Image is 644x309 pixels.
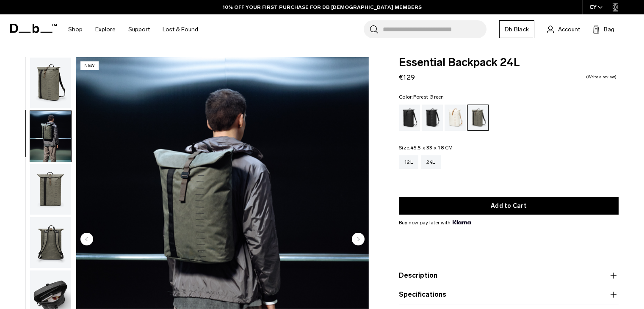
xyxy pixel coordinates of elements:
[223,3,422,11] a: 10% OFF YOUR FIRST PURCHASE FOR DB [DEMOGRAPHIC_DATA] MEMBERS
[467,105,489,131] a: Forest Green
[413,94,444,100] span: Forest Green
[399,105,420,131] a: Black Out
[399,219,471,226] span: Buy now pay later with
[499,20,534,38] a: Db Black
[399,155,418,169] a: 12L
[399,57,619,68] span: Essential Backpack 24L
[399,270,619,281] button: Description
[30,58,71,108] img: Essential Backpack 24L Forest Green
[30,111,71,162] img: Essential Backpack 24L Forest Green
[399,94,444,99] legend: Color:
[30,217,71,268] img: Essential Backpack 24L Forest Green
[399,73,415,81] span: €129
[30,217,72,268] button: Essential Backpack 24L Forest Green
[80,232,93,247] button: Previous slide
[163,14,198,44] a: Lost & Found
[558,25,580,34] span: Account
[399,197,619,215] button: Add to Cart
[453,220,471,224] img: {"height" => 20, "alt" => "Klarna"}
[80,61,99,70] p: New
[30,164,72,215] button: Essential Backpack 24L Forest Green
[445,105,466,131] a: Oatmilk
[410,145,453,151] span: 45.5 x 33 x 18 CM
[422,105,443,131] a: Charcoal Grey
[604,25,614,34] span: Bag
[593,24,614,34] button: Bag
[30,57,72,109] button: Essential Backpack 24L Forest Green
[62,14,205,44] nav: Main Navigation
[30,110,72,162] button: Essential Backpack 24L Forest Green
[586,75,616,79] a: Write a review
[399,145,453,150] legend: Size:
[421,155,441,169] a: 24L
[399,290,619,300] button: Specifications
[68,14,83,44] a: Shop
[547,24,580,34] a: Account
[352,232,365,247] button: Next slide
[128,14,150,44] a: Support
[95,14,116,44] a: Explore
[30,164,71,215] img: Essential Backpack 24L Forest Green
